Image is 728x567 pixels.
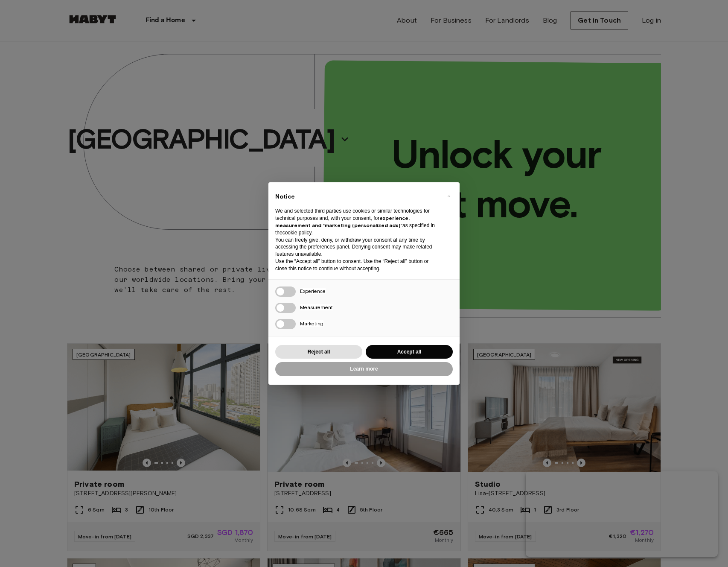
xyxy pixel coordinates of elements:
[442,189,455,203] button: Close this notice
[300,288,326,294] span: Experience
[275,208,439,236] p: We and selected third parties use cookies or similar technologies for technical purposes and, wit...
[275,345,362,359] button: Reject all
[366,345,453,359] button: Accept all
[275,237,439,258] p: You can freely give, deny, or withdraw your consent at any time by accessing the preferences pane...
[282,230,312,236] a: cookie policy
[300,320,323,327] span: Marketing
[275,258,439,272] p: Use the “Accept all” button to consent. Use the “Reject all” button or close this notice to conti...
[275,193,439,201] h2: Notice
[275,215,410,228] strong: experience, measurement and “marketing (personalized ads)”
[447,191,450,201] span: ×
[300,304,333,310] span: Measurement
[275,362,453,376] button: Learn more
